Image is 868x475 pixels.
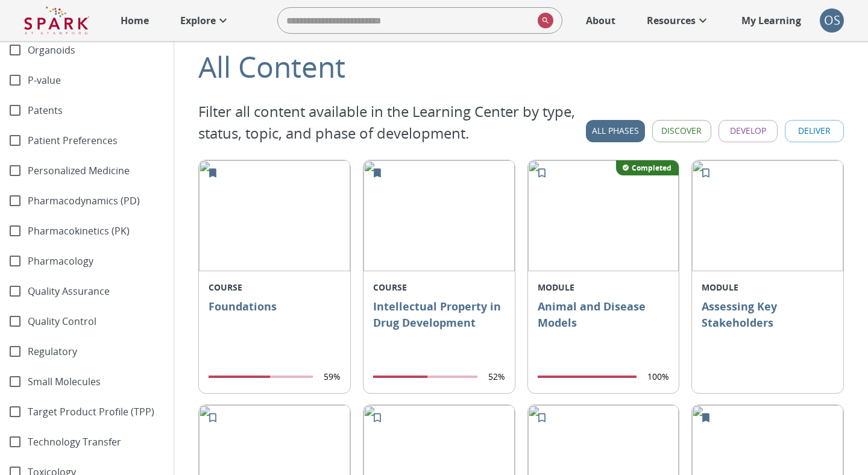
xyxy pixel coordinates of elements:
[198,45,844,89] div: All Content
[692,160,843,271] img: 207b4ddcfe0644078a2920f1a207753e.png
[199,160,350,271] img: Course%20Thumbnail%20276x184.png
[719,120,778,142] button: Develop
[207,167,219,179] svg: Remove from My Learning
[373,281,505,294] p: COURSE
[632,163,671,173] p: Completed
[28,164,164,178] span: Personalized Medicine
[735,7,808,34] a: My Learning
[28,375,164,389] span: Small Molecules
[373,298,505,362] p: Intellectual Property in Drug Development
[209,376,313,378] span: completion progress of user
[536,167,548,179] svg: Add to My Learning
[28,315,164,329] span: Quality Control
[24,6,89,35] img: Logo of SPARK at Stanford
[28,74,164,87] span: P-value
[533,8,553,33] button: search
[741,13,801,28] p: My Learning
[209,281,341,294] p: COURSE
[28,43,164,57] span: Organoids
[702,281,834,294] p: MODULE
[538,376,637,378] span: completion progress of user
[174,7,236,34] a: Explore
[371,412,383,424] svg: Add to My Learning
[28,254,164,268] span: Pharmacology
[28,104,164,118] span: Patents
[647,13,696,28] p: Resources
[785,120,844,142] button: Deliver
[702,298,834,374] p: Assessing Key Stakeholders
[28,224,164,238] span: Pharmacokinetics (PK)
[28,194,164,208] span: Pharmacodynamics (PD)
[180,13,216,28] p: Explore
[536,412,548,424] svg: Add to My Learning
[28,345,164,359] span: Regulatory
[586,13,615,28] p: About
[371,167,383,179] svg: Remove from My Learning
[652,120,711,142] button: Discover
[586,120,645,142] button: All Phases
[373,376,477,378] span: completion progress of user
[647,371,669,383] p: 100%
[121,13,149,28] p: Home
[115,7,155,34] a: Home
[538,298,670,362] p: Animal and Disease Models
[28,134,164,148] span: Patient Preferences
[28,405,164,419] span: Target Product Profile (TPP)
[28,285,164,298] span: Quality Assurance
[820,8,844,33] button: account of current user
[488,371,505,383] p: 52%
[700,167,712,179] svg: Add to My Learning
[324,371,341,383] p: 59%
[207,412,219,424] svg: Add to My Learning
[198,101,586,144] p: Filter all content available in the Learning Center by type, status, topic, and phase of developm...
[538,281,670,294] p: MODULE
[28,435,164,449] span: Technology Transfer
[580,7,621,34] a: About
[700,412,712,424] svg: Remove from My Learning
[641,7,716,34] a: Resources
[820,8,844,33] div: OS
[363,160,515,271] img: d502b6b272124093a5a679a6f08cd610.jpg
[528,160,679,271] img: f7a8e23d9ff64f0db12da623646585a3.png
[209,298,341,362] p: Foundations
